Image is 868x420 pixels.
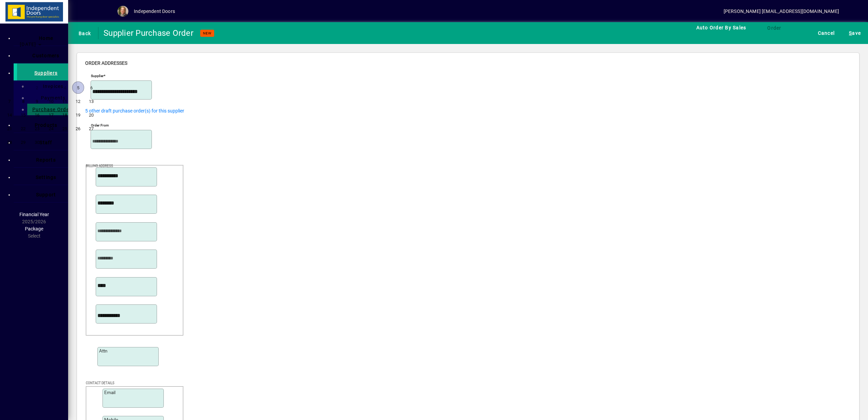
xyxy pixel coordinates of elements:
span: 11 [59,95,71,107]
span: 12 [72,95,84,107]
a: Invoices [31,80,68,92]
div: [PERSON_NAME] [EMAIL_ADDRESS][DOMAIN_NAME] [724,6,839,17]
button: Mon Sep 22 2025 [16,122,30,135]
span: [DATE] [20,42,36,47]
button: Thu Sep 11 2025 [58,94,72,108]
a: Payments [31,92,68,104]
span: 29 [17,136,30,148]
span: 14 [3,109,15,121]
a: Support [17,185,68,202]
span: S [849,30,852,36]
mat-label: Order from [91,123,109,127]
mat-label: Supplier [91,74,104,78]
span: 15 [17,109,30,121]
button: Auto Order By Sales [693,21,750,34]
span: 4 [59,81,71,94]
button: Thu Sep 18 2025 [58,108,72,122]
span: 7 [3,95,15,107]
button: Sun Sep 14 2025 [3,108,16,122]
button: Wed Sep 17 2025 [44,108,58,122]
mat-label: Attn [99,348,108,354]
button: Sat Sep 20 2025 [85,108,98,122]
button: Choose month and year [17,38,44,50]
span: 28 [3,136,15,148]
span: Back [75,28,91,39]
button: Mon Sep 15 2025 [16,108,30,122]
span: 16 [31,109,43,121]
a: Reports [17,150,68,167]
span: 20 [85,109,97,121]
button: Tue Sep 16 2025 [30,108,44,122]
span: 9 [31,95,43,107]
button: Sun Sep 07 2025 [3,94,16,108]
button: Wed Sep 03 2025 [44,81,58,94]
span: Staff [40,140,52,145]
a: Home [17,29,68,46]
button: Tue Sep 09 2025 [30,94,44,108]
a: Suppliers [14,63,68,80]
button: Fri Sep 26 2025 [72,122,85,135]
span: Settings [36,175,57,180]
span: 10 [45,95,58,107]
span: 8 [17,95,30,107]
a: Knowledge Base [846,1,859,24]
button: Fri Sep 12 2025 [72,94,85,108]
span: Suppliers [34,70,58,76]
button: Tue Sep 23 2025 [30,122,44,135]
button: Sat Sep 27 2025 [85,122,98,135]
span: 23 [31,122,43,135]
button: Wed Sep 24 2025 [44,122,58,135]
button: Add [90,5,112,17]
span: Reports [36,157,56,163]
span: 30 [31,136,43,148]
div: Independent Doors [134,6,175,17]
a: View on map [77,163,88,174]
span: 19 [72,109,84,121]
a: Settings [17,168,68,185]
span: Home [39,35,53,41]
span: 22 [17,122,30,135]
button: Sat Sep 06 2025 [85,81,98,94]
div: 5 other draft purchase order(s) for this supplier [85,107,184,115]
button: Back [74,27,93,39]
button: Tue Sep 02 2025 [30,81,44,94]
span: Support [36,192,56,197]
div: Supplier Purchase Order [104,28,193,39]
button: Fri Sep 19 2025 [72,108,85,122]
span: 1 [17,81,30,94]
button: Mon Sep 01 2025 [16,81,30,94]
span: 25 [59,122,71,135]
app-page-header-button: Back [68,27,98,39]
mat-label: Email [104,390,115,395]
button: Profile [112,5,134,17]
span: 27 [85,122,97,135]
span: Purchase Orders [28,107,74,112]
span: ave [849,28,861,39]
span: 5 [72,81,84,94]
span: 24 [45,122,58,135]
span: Products [35,122,58,128]
a: Purchase Orders [31,104,68,115]
span: Cancel [818,28,835,39]
span: 21 [3,122,15,135]
button: Mon Sep 29 2025 [16,135,30,149]
a: Staff [17,133,68,150]
span: 6 [85,81,97,94]
span: 13 [85,95,97,107]
span: 18 [59,109,71,121]
button: Sun Sep 21 2025 [3,122,16,135]
span: Auto Order By Sales [696,22,746,33]
button: Wed Sep 10 2025 [44,94,58,108]
button: Save [847,27,863,39]
button: Cancel [816,27,837,39]
button: Mon Sep 08 2025 [16,94,30,108]
span: 3 [45,81,58,94]
span: NEW [203,31,211,35]
button: Sun Sep 28 2025 [3,135,16,149]
span: 17 [45,109,58,121]
span: Financial Year [19,212,49,217]
span: Customers [32,53,59,58]
button: Sat Sep 13 2025 [85,94,98,108]
button: Thu Sep 04 2025 [58,81,72,94]
a: Products [17,116,68,133]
